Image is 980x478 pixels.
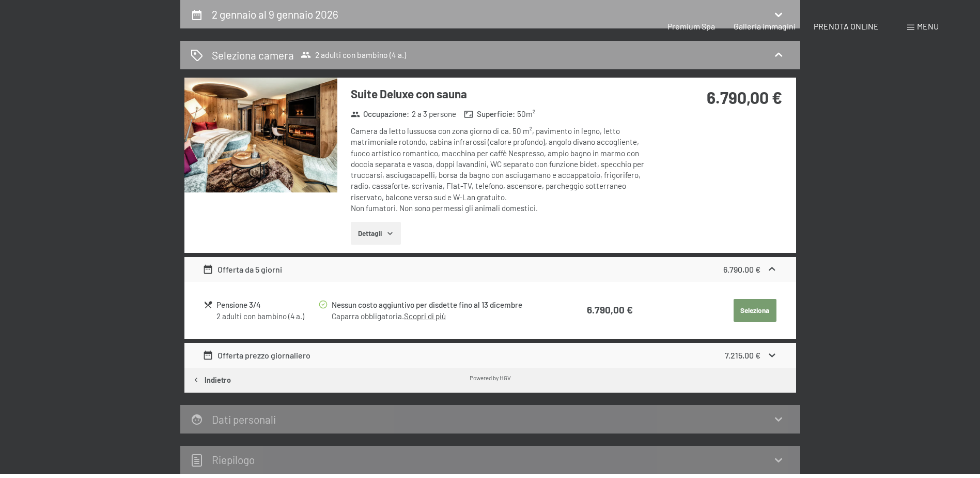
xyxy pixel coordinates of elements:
[917,21,939,31] span: Menu
[301,50,406,60] span: 2 adulti con bambino (4 a.)
[203,263,282,276] div: Offerta da 5 giorni
[351,126,658,214] div: Camera da letto lussuosa con zona giorno di ca. 50 m², pavimento in legno, letto matrimoniale rot...
[212,413,276,426] h2: Dati personali
[734,21,796,31] a: Galleria immagini
[734,299,776,322] button: Seleziona
[184,343,796,368] div: Offerta prezzo giornaliero7.215,00 €
[707,87,782,107] strong: 6.790,00 €
[184,257,796,282] div: Offerta da 5 giorni6.790,00 €
[203,349,310,362] div: Offerta prezzo giornaliero
[587,304,633,316] strong: 6.790,00 €
[464,109,515,119] strong: Superficie :
[332,311,547,322] div: Caparra obbligatoria.
[351,222,401,245] button: Dettagli
[404,311,446,321] a: Scopri di più
[212,8,338,21] h2: 2 gennaio al 9 gennaio 2026
[216,299,317,311] div: Pensione 3/4
[351,109,410,119] strong: Occupazione :
[667,21,715,31] a: Premium Spa
[723,264,760,274] strong: 6.790,00 €
[814,21,879,31] a: PRENOTA ONLINE
[517,109,535,119] span: 50 m²
[470,374,511,382] div: Powered by HGV
[184,78,337,192] img: mss_renderimg.php
[351,86,658,102] h3: Suite Deluxe con sauna
[216,311,317,322] div: 2 adulti con bambino (4 a.)
[412,109,456,119] span: 2 a 3 persone
[212,453,255,466] h2: Riepilogo
[332,299,547,311] div: Nessun costo aggiuntivo per disdette fino al 13 dicembre
[184,368,239,393] button: Indietro
[212,48,294,63] h2: Seleziona camera
[725,350,760,360] strong: 7.215,00 €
